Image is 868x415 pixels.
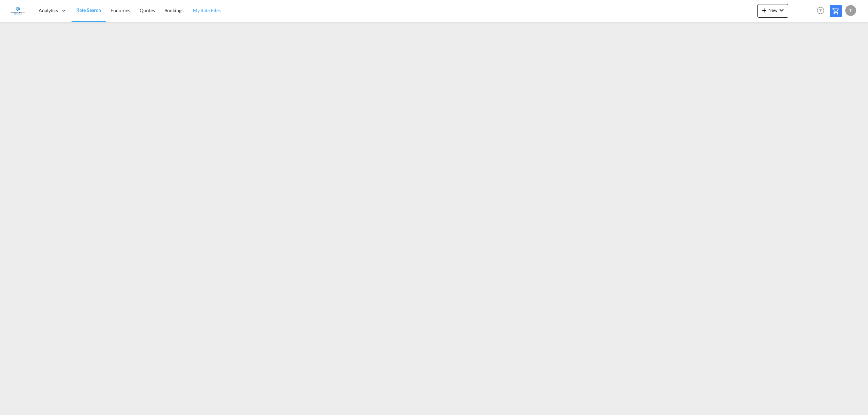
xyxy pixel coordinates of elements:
button: icon-plus 400-fgNewicon-chevron-down [757,4,788,18]
div: Help [815,5,830,17]
span: Analytics [39,7,58,14]
div: T [845,5,856,16]
span: Help [815,5,826,16]
md-icon: icon-plus 400-fg [760,6,768,14]
span: My Rate Files [193,7,221,13]
span: Quotes [140,7,155,13]
img: 6a2c35f0b7c411ef99d84d375d6e7407.jpg [10,3,25,18]
md-icon: icon-chevron-down [777,6,786,14]
span: New [760,7,786,13]
span: Enquiries [111,7,130,13]
span: Rate Search [76,7,101,13]
span: Bookings [164,7,183,13]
